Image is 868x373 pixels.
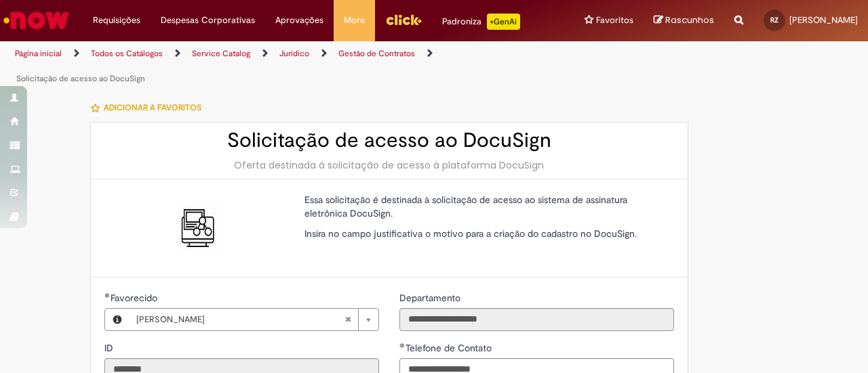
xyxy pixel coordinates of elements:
p: Insira no campo justificativa o motivo para a criação do cadastro no DocuSign. [304,227,664,240]
span: Telefone de Contato [406,342,494,354]
label: Somente leitura - ID [104,341,116,355]
a: Rascunhos [654,14,714,27]
span: Obrigatório Preenchido [399,343,406,348]
span: RZ [770,16,778,24]
span: Somente leitura - Departamento [399,292,463,304]
span: Adicionar a Favoritos [104,102,201,113]
span: More [344,14,365,27]
span: Somente leitura - ID [104,342,116,354]
ul: Trilhas de página [10,41,568,91]
span: Favoritos [596,14,633,27]
img: ServiceNow [1,7,71,34]
abbr: Limpar campo Favorecido [338,309,358,330]
a: Página inicial [15,48,62,59]
a: Gestão de Contratos [338,48,415,59]
button: Favorecido, Visualizar este registro Renan Soares Zampieri [105,309,130,330]
span: Rascunhos [665,14,714,26]
span: Despesas Corporativas [161,14,255,27]
span: Aprovações [275,14,323,27]
div: Padroniza [442,14,520,30]
a: [PERSON_NAME]Limpar campo Favorecido [130,309,378,330]
a: Solicitação de acesso ao DocuSign [16,73,145,84]
img: Solicitação de acesso ao DocuSign [178,206,221,250]
span: [PERSON_NAME] [789,14,858,26]
span: Obrigatório Preenchido [104,292,111,298]
span: Requisições [93,14,140,27]
h2: Solicitação de acesso ao DocuSign [104,129,674,152]
span: Necessários - Favorecido [111,292,160,304]
p: Essa solicitação é destinada à solicitação de acesso ao sistema de assinatura eletrônica DocuSign. [304,193,664,220]
p: +GenAi [487,14,520,30]
label: Somente leitura - Departamento [399,291,463,305]
input: Departamento [399,308,674,331]
div: Oferta destinada à solicitação de acesso à plataforma DocuSign [104,158,674,172]
img: click_logo_yellow_360x200.png [385,9,422,30]
button: Adicionar a Favoritos [90,93,209,122]
a: Service Catalog [192,48,250,59]
a: Jurídico [279,48,309,59]
span: [PERSON_NAME] [136,309,344,330]
a: Todos os Catálogos [91,48,163,59]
